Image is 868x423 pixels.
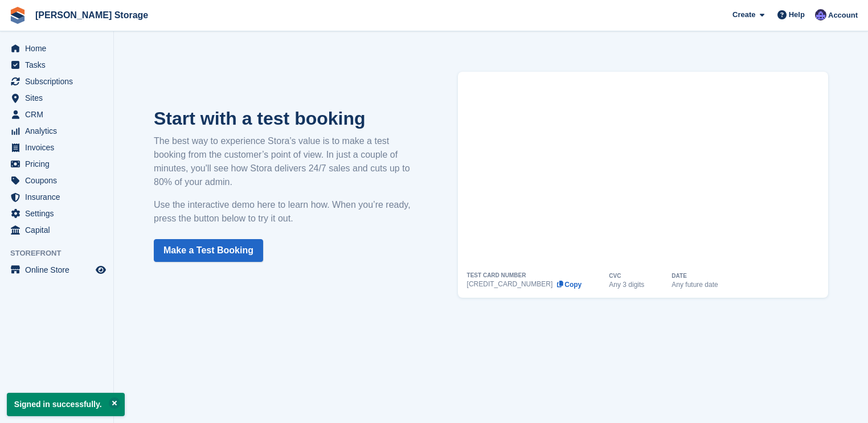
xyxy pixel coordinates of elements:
span: Capital [25,222,93,238]
span: Settings [25,206,93,221]
p: Use the interactive demo here to learn how. When you’re ready, press the button below to try it out. [154,198,424,225]
a: menu [6,173,108,188]
a: menu [6,222,108,238]
span: Subscriptions [25,73,93,89]
span: Tasks [25,57,93,73]
img: stora-icon-8386f47178a22dfd0bd8f6a31ec36ba5ce8667c1dd55bd0f319d3a0aa187defe.svg [9,7,26,24]
div: [CREDIT_CARD_NUMBER] [467,281,553,288]
span: Insurance [25,189,93,205]
strong: Start with a test booking [154,108,366,129]
span: Storefront [10,248,113,259]
p: The best way to experience Stora’s value is to make a test booking from the customer’s point of v... [154,134,424,189]
span: Help [789,9,805,20]
div: Any future date [672,281,718,288]
div: CVC [609,273,621,279]
a: menu [6,90,108,106]
span: CRM [25,106,93,122]
a: menu [6,57,108,73]
div: DATE [672,273,686,279]
span: Online Store [25,262,93,278]
span: Coupons [25,173,93,188]
div: TEST CARD NUMBER [467,273,526,278]
span: Analytics [25,123,93,139]
a: menu [6,189,108,205]
a: menu [6,106,108,122]
button: Copy [556,281,582,289]
span: Pricing [25,156,93,172]
iframe: How to Place a Test Booking [467,72,819,273]
span: Create [732,9,755,20]
span: Sites [25,90,93,106]
a: Preview store [94,263,108,277]
a: Make a Test Booking [154,239,263,262]
span: Invoices [25,139,93,155]
a: menu [6,262,108,278]
a: menu [6,123,108,139]
a: menu [6,139,108,155]
p: Signed in successfully. [7,393,125,416]
a: menu [6,40,108,56]
div: Any 3 digits [609,281,644,288]
span: Home [25,40,93,56]
span: Account [828,10,858,21]
a: [PERSON_NAME] Storage [31,6,153,24]
a: menu [6,206,108,221]
a: menu [6,156,108,172]
a: menu [6,73,108,89]
img: Tim Sinnott [815,9,826,20]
